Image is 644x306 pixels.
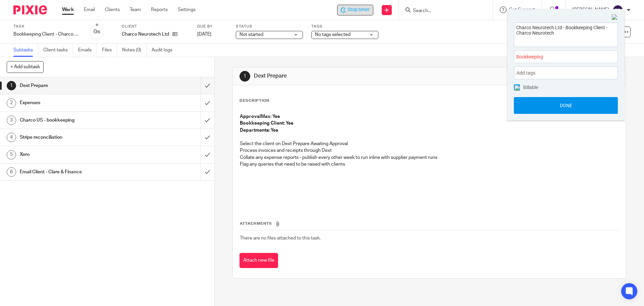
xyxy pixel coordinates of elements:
[239,253,278,268] button: Attach new file
[7,167,16,177] div: 6
[197,24,227,29] label: Due by
[122,31,169,38] p: Charco Neurotech Ltd
[7,133,16,142] div: 4
[7,98,16,108] div: 2
[151,6,168,13] a: Reports
[105,6,120,13] a: Clients
[7,116,16,125] div: 3
[240,128,278,133] strong: Departments: Yes
[13,5,47,14] img: Pixie
[20,98,136,108] h1: Expenses
[20,167,136,177] h1: Email Client - Clare & Finance
[239,71,250,82] div: 1
[7,150,16,160] div: 5
[20,149,136,160] h1: Xero
[612,14,618,20] img: Close
[7,61,44,73] button: + Add subtask
[523,85,538,90] span: Billable
[240,222,272,225] span: Attachments
[515,85,520,91] img: checked.png
[197,32,211,37] span: [DATE]
[13,44,38,57] a: Subtasks
[311,24,378,29] label: Tags
[509,7,535,12] span: Get Support
[239,98,269,103] p: Description
[78,44,97,57] a: Emails
[572,6,609,13] p: [PERSON_NAME]
[62,6,74,13] a: Work
[236,24,303,29] label: Status
[240,236,321,241] span: There are no files attached to this task.
[20,132,136,142] h1: Stripe reconciliation
[13,31,80,38] div: Bookkeeping Client - Charco Neurotech
[347,6,370,13] span: Stop timer
[516,53,601,60] span: Bookkeeping
[20,81,136,91] h1: Dext Prepare
[240,121,293,126] strong: Bookkeeping Client: Yes
[20,115,136,125] h1: Charco US - bookkeeping
[240,114,280,119] strong: ApprovalMax: Yes
[239,32,263,37] span: Not started
[152,44,177,57] a: Audit logs
[13,24,80,29] label: Task
[514,50,618,63] div: Project: Bookkeeping
[102,44,117,57] a: Files
[517,68,539,78] span: Add tags
[315,32,351,37] span: No tags selected
[514,23,618,45] textarea: Charco Neurotech Ltd - Bookkeeping Client - Charco Neurotech
[240,147,619,154] p: Process invoices and receipts through Dext
[130,6,141,13] a: Team
[122,44,147,57] a: Notes (0)
[94,28,100,36] div: 0
[97,30,100,34] small: /6
[254,73,444,80] h1: Dext Prepare
[43,44,73,57] a: Client tasks
[178,6,196,13] a: Settings
[122,24,189,29] label: Client
[240,161,619,168] p: Flag any queries that need to be raised with clients
[514,97,618,114] button: Done
[412,8,473,14] input: Search
[612,5,623,15] img: svg%3E
[84,6,95,13] a: Email
[240,140,619,147] p: Select the client on Dext Prepare Awaiting Approval
[337,5,373,15] div: Charco Neurotech Ltd - Bookkeeping Client - Charco Neurotech
[240,154,619,161] p: Collate any expense reports - publish every other week to run inline with supplier payment runs
[7,81,16,90] div: 1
